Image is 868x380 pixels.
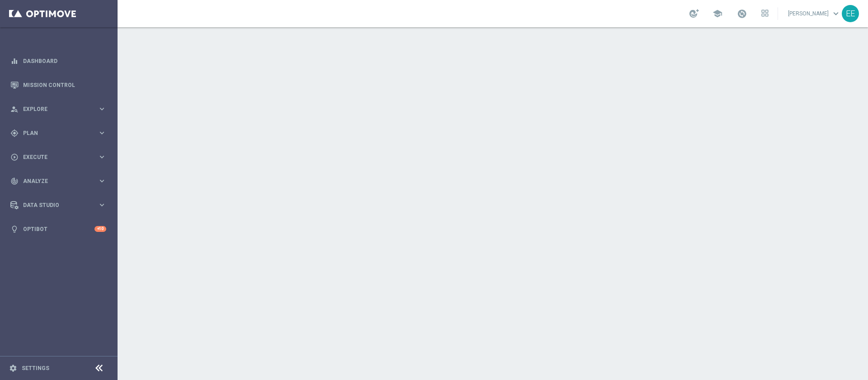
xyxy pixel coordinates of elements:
i: settings [9,364,17,372]
i: keyboard_arrow_right [98,177,106,185]
i: track_changes [10,177,19,185]
span: keyboard_arrow_down [831,9,841,19]
i: play_circle_outline [10,153,19,161]
button: equalizer Dashboard [10,58,107,65]
div: Explore [10,105,98,113]
button: person_search Explore keyboard_arrow_right [10,106,107,113]
span: Explore [23,106,98,112]
span: Execute [23,154,98,160]
i: gps_fixed [10,129,19,137]
button: Mission Control [10,82,107,89]
a: Dashboard [23,49,106,73]
i: keyboard_arrow_right [98,129,106,137]
span: school [712,9,722,19]
div: Dashboard [10,49,106,73]
i: equalizer [10,57,19,65]
i: keyboard_arrow_right [98,201,106,209]
button: play_circle_outline Execute keyboard_arrow_right [10,154,107,161]
span: Data Studio [23,202,98,208]
button: track_changes Analyze keyboard_arrow_right [10,178,107,185]
div: Mission Control [10,73,106,97]
i: lightbulb [10,225,19,233]
div: Analyze [10,177,98,185]
div: Plan [10,129,98,137]
a: Optibot [23,217,94,241]
div: Optibot [10,217,106,241]
a: Settings [22,366,49,371]
button: lightbulb Optibot +10 [10,226,107,233]
div: Execute [10,153,98,161]
i: keyboard_arrow_right [98,105,106,113]
div: +10 [94,226,106,232]
span: Analyze [23,178,98,184]
div: Data Studio [10,201,98,209]
i: person_search [10,105,19,113]
div: EE [842,5,859,22]
span: Plan [23,130,98,136]
a: [PERSON_NAME]keyboard_arrow_down [787,7,842,20]
button: gps_fixed Plan keyboard_arrow_right [10,130,107,137]
i: keyboard_arrow_right [98,153,106,161]
a: Mission Control [23,73,106,97]
button: Data Studio keyboard_arrow_right [10,202,107,209]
